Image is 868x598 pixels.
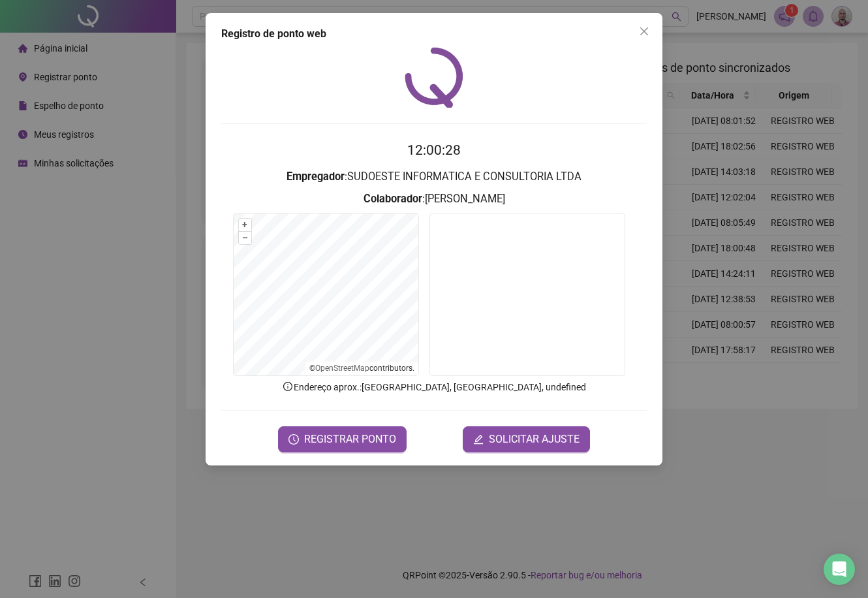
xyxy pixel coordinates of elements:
button: Close [634,21,655,42]
button: editSOLICITAR AJUSTE [463,426,590,452]
span: SOLICITAR AJUSTE [489,432,580,447]
span: edit [473,434,484,445]
time: 12:00:28 [407,142,461,158]
img: QRPoint [405,47,463,108]
div: Registro de ponto web [221,26,647,42]
span: REGISTRAR PONTO [304,432,396,447]
span: clock-circle [288,434,299,445]
h3: : SUDOESTE INFORMATICA E CONSULTORIA LTDA [221,168,647,185]
div: Open Intercom Messenger [824,554,855,585]
li: © contributors. [309,364,414,373]
strong: Empregador [287,170,345,183]
a: OpenStreetMap [315,364,369,373]
h3: : [PERSON_NAME] [221,191,647,208]
button: – [239,232,251,244]
span: info-circle [282,381,294,392]
span: close [639,26,649,37]
button: REGISTRAR PONTO [278,426,407,452]
p: Endereço aprox. : [GEOGRAPHIC_DATA], [GEOGRAPHIC_DATA], undefined [221,380,647,394]
button: + [239,219,251,231]
strong: Colaborador [364,193,422,205]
